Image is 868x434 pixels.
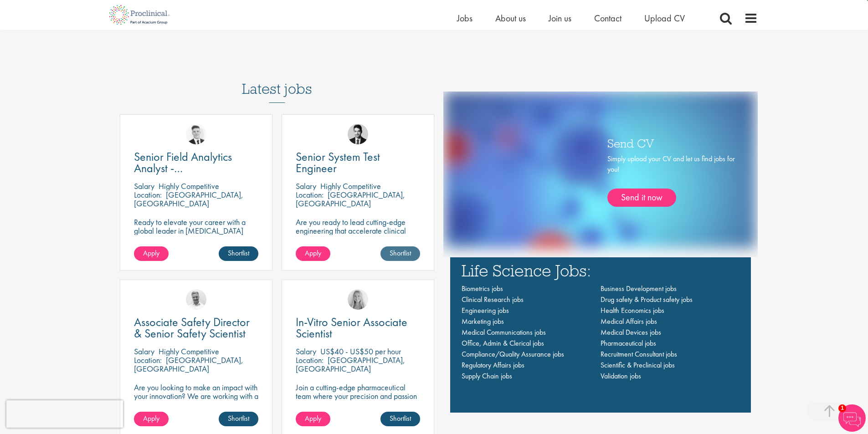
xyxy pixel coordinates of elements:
p: Are you ready to lead cutting-edge engineering that accelerate clinical breakthroughs in biotech? [296,218,420,244]
p: [GEOGRAPHIC_DATA], [GEOGRAPHIC_DATA] [296,189,405,209]
p: Are you looking to make an impact with your innovation? We are working with a well-established ph... [134,383,258,426]
h3: Latest jobs [242,58,312,103]
a: Compliance/Quality Assurance jobs [462,349,564,359]
a: Upload CV [644,12,685,24]
a: In-Vitro Senior Associate Scientist [296,317,420,339]
a: Pharmaceutical jobs [601,338,656,348]
span: Senior System Test Engineer [296,149,380,176]
p: Highly Competitive [320,181,381,191]
a: Senior System Test Engineer [296,151,420,174]
span: Salary [134,346,154,357]
p: Highly Competitive [159,181,219,191]
a: Scientific & Preclinical jobs [601,360,675,370]
a: Senior Field Analytics Analyst - [GEOGRAPHIC_DATA] and [GEOGRAPHIC_DATA] [134,151,258,174]
a: Apply [296,412,330,426]
p: [GEOGRAPHIC_DATA], [GEOGRAPHIC_DATA] [134,355,243,374]
p: Highly Competitive [159,346,219,357]
nav: Main navigation [462,283,740,382]
a: Marketing jobs [462,317,504,326]
a: Shortlist [380,412,420,426]
img: Thomas Wenig [348,124,368,144]
img: Shannon Briggs [348,289,368,310]
span: Associate Safety Director & Senior Safety Scientist [134,314,250,341]
span: Location: [134,355,162,365]
p: [GEOGRAPHIC_DATA], [GEOGRAPHIC_DATA] [134,189,243,209]
a: Validation jobs [601,371,641,381]
img: Joshua Bye [186,289,206,310]
a: Jobs [457,12,473,24]
a: Shortlist [219,246,258,261]
span: Apply [143,248,159,258]
a: Recruitment Consultant jobs [601,349,677,359]
a: Supply Chain jobs [462,371,512,381]
span: Salary [296,346,316,357]
p: US$40 - US$50 per hour [320,346,401,357]
a: Engineering jobs [462,306,509,315]
a: Shortlist [380,246,420,261]
span: Salary [134,181,154,191]
a: About us [495,12,526,24]
a: Health Economics jobs [601,306,664,315]
a: Join us [549,12,571,24]
a: Medical Communications jobs [462,327,546,337]
a: Office, Admin & Clerical jobs [462,338,544,348]
a: Shortlist [219,412,258,426]
a: Business Development jobs [601,284,677,293]
p: [GEOGRAPHIC_DATA], [GEOGRAPHIC_DATA] [296,355,405,374]
span: Location: [296,355,324,365]
p: Join a cutting-edge pharmaceutical team where your precision and passion for science will help sh... [296,383,420,418]
a: Apply [134,412,169,426]
img: Chatbot [838,404,866,432]
span: Location: [296,189,324,200]
a: Apply [134,246,169,261]
span: Apply [143,414,159,423]
a: Medical Affairs jobs [601,317,657,326]
span: Location: [134,189,162,200]
a: Send it now [607,189,676,207]
div: Simply upload your CV and let us find jobs for you! [607,154,735,207]
h3: Send CV [607,137,735,149]
span: In-Vitro Senior Associate Scientist [296,314,407,341]
img: Nicolas Daniel [186,124,206,144]
span: Apply [305,248,321,258]
p: Ready to elevate your career with a global leader in [MEDICAL_DATA] care? Join us as a Senior Fie... [134,218,258,261]
a: Medical Devices jobs [601,327,661,337]
span: 1 [838,404,846,412]
span: Biometrics jobs [462,284,503,293]
a: Contact [594,12,621,24]
span: Salary [296,181,316,191]
iframe: reCAPTCHA [6,400,123,428]
a: Clinical Research jobs [462,295,524,304]
span: Regulatory Affairs jobs [462,360,524,370]
a: Associate Safety Director & Senior Safety Scientist [134,317,258,339]
span: Apply [305,414,321,423]
a: Drug safety & Product safety jobs [601,295,693,304]
h3: Life Science Jobs: [462,262,740,279]
a: Apply [296,246,330,261]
